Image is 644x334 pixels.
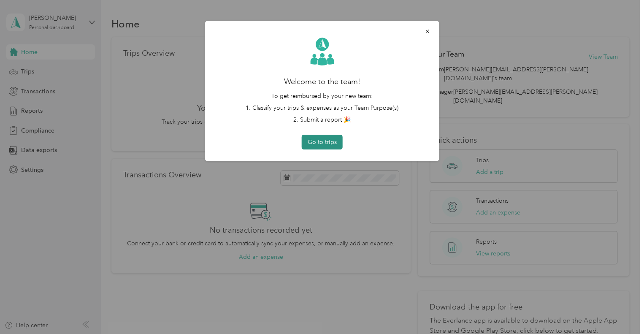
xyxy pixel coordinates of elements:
iframe: Everlance-gr Chat Button Frame [597,287,644,334]
p: To get reimbursed by your new team: [217,92,428,100]
button: Go to trips [302,135,343,149]
li: 1. Classify your trips & expenses as your Team Purpose(s) [217,103,428,112]
li: 2. Submit a report 🎉 [217,115,428,124]
h2: Welcome to the team! [217,76,428,87]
